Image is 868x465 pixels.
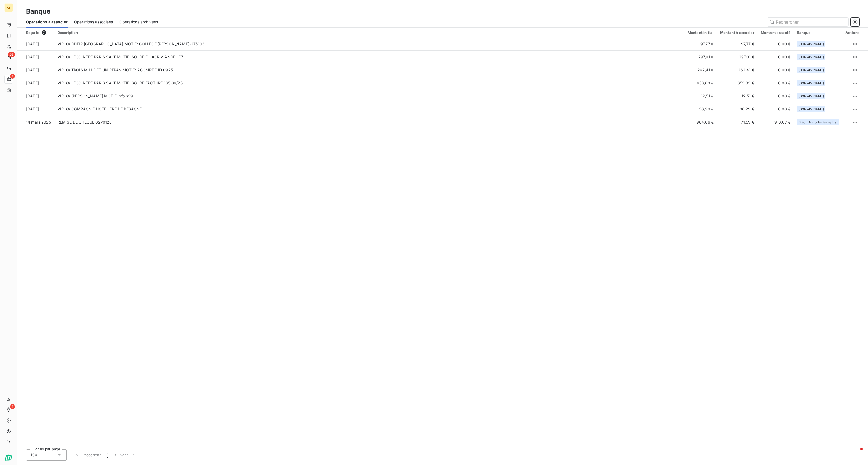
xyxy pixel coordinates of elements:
[758,103,794,116] td: 0,00 €
[720,30,754,35] div: Montant à associer
[684,77,717,90] td: 653,83 €
[107,452,108,458] span: 1
[717,50,758,64] td: 297,01 €
[758,37,794,50] td: 0,00 €
[4,3,13,12] div: AT
[104,449,112,461] button: 1
[717,64,758,77] td: 262,41 €
[17,90,54,103] td: [DATE]
[54,37,684,50] td: VIR. O/ DDFIP [GEOGRAPHIC_DATA] MOTIF: COLLEGE [PERSON_NAME]-275103
[17,116,54,129] td: 14 mars 2025
[684,116,717,129] td: 984,66 €
[684,64,717,77] td: 262,41 €
[717,116,758,129] td: 71,59 €
[717,37,758,50] td: 97,77 €
[758,64,794,77] td: 0,00 €
[799,107,824,111] span: [DOMAIN_NAME]
[684,37,717,50] td: 97,77 €
[799,94,824,98] span: [DOMAIN_NAME]
[17,50,54,64] td: [DATE]
[799,42,824,46] span: [DOMAIN_NAME]
[758,50,794,64] td: 0,00 €
[758,77,794,90] td: 0,00 €
[684,103,717,116] td: 36,29 €
[799,121,837,124] span: Crédit Agricole Centre-Est
[54,116,684,129] td: REMISE DE CHEQUE 6270126
[10,74,15,79] span: 7
[688,30,714,35] div: Montant initial
[112,449,139,461] button: Suivant
[8,52,15,57] span: 26
[17,103,54,116] td: [DATE]
[54,50,684,64] td: VIR. O/ LECOINTRE PARIS SALT MOTIF: SOLDE FC AGRIVIANDE LE7
[42,30,46,35] span: 7
[17,37,54,50] td: [DATE]
[797,30,839,35] div: Banque
[758,116,794,129] td: 913,07 €
[799,81,824,85] span: [DOMAIN_NAME]
[17,77,54,90] td: [DATE]
[758,90,794,103] td: 0,00 €
[767,18,848,26] input: Rechercher
[684,90,717,103] td: 12,51 €
[119,19,158,25] span: Opérations archivées
[4,453,13,462] img: Logo LeanPay
[717,103,758,116] td: 36,29 €
[717,90,758,103] td: 12,51 €
[684,50,717,64] td: 297,01 €
[74,19,113,25] span: Opérations associées
[799,68,824,72] span: [DOMAIN_NAME]
[54,77,684,90] td: VIR. O/ LECOINTRE PARIS SALT MOTIF: SOLDE FACTURE 135 06/25
[54,103,684,116] td: VIR. O/ COMPAGNIE HOTELIERE DE BESAGNE
[17,64,54,77] td: [DATE]
[761,30,790,35] div: Montant associé
[71,449,104,461] button: Précédent
[58,30,681,35] div: Description
[850,447,863,460] iframe: Intercom live chat
[26,30,51,35] div: Reçu le
[26,7,50,16] h3: Banque
[799,55,824,59] span: [DOMAIN_NAME]
[717,77,758,90] td: 653,83 €
[31,452,37,458] span: 100
[54,90,684,103] td: VIR. O/ [PERSON_NAME] MOTIF: Sfo s39
[845,30,859,35] div: Actions
[26,19,68,25] span: Opérations à associer
[10,404,15,409] span: 4
[54,64,684,77] td: VIR. O/ TROIS MILLE ET UN REPAS MOTIF: ACOMPTE 1D 0925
